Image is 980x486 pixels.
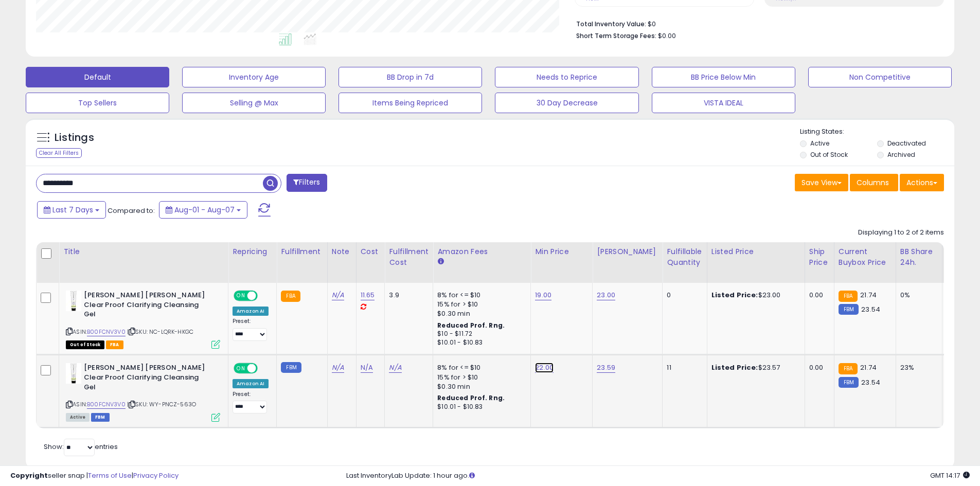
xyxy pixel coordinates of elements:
[361,290,375,300] a: 11.65
[576,31,656,40] b: Short Term Storage Fees:
[332,246,352,257] div: Note
[37,201,106,219] button: Last 7 Days
[84,363,209,394] b: [PERSON_NAME] [PERSON_NAME] Clear Proof Clarifying Cleansing Gel
[281,246,323,257] div: Fulfillment
[495,67,638,87] button: Needs to Reprice
[233,318,269,341] div: Preset:
[66,291,81,311] img: 31njXTyEs6L._SL40_.jpg
[437,300,523,309] div: 15% for > $10
[66,291,220,348] div: ASIN:
[437,309,523,318] div: $0.30 min
[437,338,523,347] div: $10.01 - $10.83
[808,67,952,87] button: Non Competitive
[652,67,795,87] button: BB Price Below Min
[233,246,272,257] div: Repricing
[133,471,179,480] a: Privacy Policy
[576,17,936,29] li: $0
[233,391,269,414] div: Preset:
[711,291,797,300] div: $23.00
[106,340,123,349] span: FBA
[389,291,425,300] div: 3.9
[52,205,93,215] span: Last 7 Days
[860,363,877,372] span: 21.74
[127,328,193,336] span: | SKU: NC-LQRK-HKGC
[667,363,699,372] div: 11
[861,304,880,314] span: 23.54
[861,377,880,387] span: 23.54
[652,93,795,113] button: VISTA IDEAL
[87,400,126,409] a: B00FCNV3V0
[233,307,269,316] div: Amazon AI
[597,290,615,300] a: 23.00
[66,363,81,384] img: 31njXTyEs6L._SL40_.jpg
[87,328,126,336] a: B00FCNV3V0
[900,246,938,268] div: BB Share 24h.
[839,291,858,302] small: FBA
[795,174,848,191] button: Save View
[338,93,482,113] button: Items Being Repriced
[437,321,505,330] b: Reduced Prof. Rng.
[597,246,658,257] div: [PERSON_NAME]
[66,363,220,420] div: ASIN:
[26,93,169,113] button: Top Sellers
[887,139,926,148] label: Deactivated
[256,364,273,373] span: OFF
[361,246,381,257] div: Cost
[84,291,209,322] b: [PERSON_NAME] [PERSON_NAME] Clear Proof Clarifying Cleansing Gel
[711,290,758,300] b: Listed Price:
[667,291,699,300] div: 0
[839,304,859,315] small: FBM
[174,205,235,215] span: Aug-01 - Aug-07
[858,228,944,238] div: Displaying 1 to 2 of 2 items
[800,127,954,137] p: Listing States:
[809,291,826,300] div: 0.00
[839,377,859,388] small: FBM
[437,382,523,391] div: $0.30 min
[233,379,269,388] div: Amazon AI
[389,246,429,268] div: Fulfillment Cost
[576,20,646,28] b: Total Inventory Value:
[667,246,702,268] div: Fulfillable Quantity
[930,471,970,480] span: 2025-08-15 14:17 GMT
[88,471,132,480] a: Terms of Use
[36,148,82,158] div: Clear All Filters
[256,292,273,300] span: OFF
[55,131,94,145] h5: Listings
[389,363,401,373] a: N/A
[287,174,327,192] button: Filters
[44,442,118,452] span: Show: entries
[711,363,758,372] b: Listed Price:
[900,174,944,191] button: Actions
[26,67,169,87] button: Default
[810,139,829,148] label: Active
[437,291,523,300] div: 8% for <= $10
[535,363,554,373] a: 22.00
[810,150,848,159] label: Out of Stock
[361,363,373,373] a: N/A
[346,471,970,481] div: Last InventoryLab Update: 1 hour ago.
[437,257,443,266] small: Amazon Fees.
[597,363,615,373] a: 23.59
[332,290,344,300] a: N/A
[495,93,638,113] button: 30 Day Decrease
[437,330,523,338] div: $10 - $11.72
[860,290,877,300] span: 21.74
[711,363,797,372] div: $23.57
[91,413,110,422] span: FBM
[159,201,247,219] button: Aug-01 - Aug-07
[10,471,179,481] div: seller snap | |
[658,31,676,41] span: $0.00
[900,291,934,300] div: 0%
[535,290,551,300] a: 19.00
[809,246,830,268] div: Ship Price
[182,93,326,113] button: Selling @ Max
[711,246,800,257] div: Listed Price
[108,206,155,215] span: Compared to:
[332,363,344,373] a: N/A
[182,67,326,87] button: Inventory Age
[235,364,247,373] span: ON
[127,400,196,408] span: | SKU: WY-PNCZ-563O
[809,363,826,372] div: 0.00
[857,177,889,188] span: Columns
[535,246,588,257] div: Min Price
